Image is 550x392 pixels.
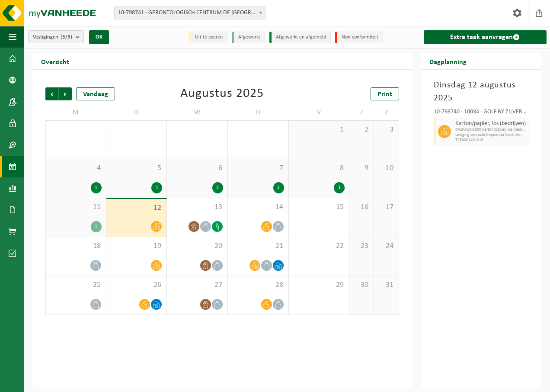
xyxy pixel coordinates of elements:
[28,30,84,43] button: Vestigingen(3/3)
[91,221,102,232] div: 1
[378,202,394,212] span: 17
[377,91,392,98] span: Print
[335,32,383,43] li: Non-conformiteit
[45,105,106,120] td: M
[455,120,526,127] span: Karton/papier, los (bedrijven)
[378,241,394,251] span: 24
[424,30,547,44] a: Extra taak aanvragen
[228,105,289,120] td: D
[269,32,331,43] li: Afgewerkt en afgemeld
[50,241,102,251] span: 18
[354,164,369,173] span: 9
[115,7,265,19] span: 10-798741 - GERONTOLOGISCH CENTRUM DE HAAN VZW - DROGENBOS
[171,202,223,212] span: 13
[293,280,345,290] span: 29
[354,202,369,212] span: 16
[91,182,102,193] div: 1
[455,127,526,132] span: CR-SU-1C-5000 karton/papier, los (bedrijven)
[434,79,528,105] h3: Dinsdag 12 augustus 2025
[212,182,223,193] div: 2
[374,105,399,120] td: Z
[45,87,58,100] span: Vorige
[293,202,345,212] span: 15
[114,6,265,19] span: 10-798741 - GERONTOLOGISCH CENTRUM DE HAAN VZW - DROGENBOS
[378,280,394,290] span: 31
[371,87,399,100] a: Print
[232,241,284,251] span: 21
[106,105,167,120] td: D
[434,109,528,118] div: 10-798740 - 10034 - GOLF BY ZILVERDUIN - EMEIS - DE HAAN
[89,30,109,44] button: OK
[50,164,102,173] span: 4
[354,125,369,135] span: 2
[232,280,284,290] span: 28
[76,87,115,100] div: Vandaag
[334,182,345,193] div: 1
[111,241,163,251] span: 19
[232,164,284,173] span: 7
[289,105,350,120] td: V
[50,280,102,290] span: 25
[189,32,227,43] li: Uit te voeren
[32,53,78,70] h2: Overzicht
[171,241,223,251] span: 20
[378,164,394,173] span: 10
[293,164,345,173] span: 8
[111,280,163,290] span: 26
[354,280,369,290] span: 30
[151,182,162,193] div: 1
[50,202,102,212] span: 11
[171,280,223,290] span: 27
[171,164,223,173] span: 6
[180,87,264,100] div: Augustus 2025
[61,34,72,40] count: (3/3)
[273,182,284,193] div: 2
[421,53,475,70] h2: Dagplanning
[167,105,228,120] td: W
[349,105,374,120] td: Z
[455,132,526,138] span: Lediging op vaste frequentie (excl. verwerking)
[293,125,345,135] span: 1
[232,32,265,43] li: Afgewerkt
[111,203,163,213] span: 12
[455,138,526,143] span: T250001491216
[378,125,394,135] span: 3
[33,31,72,44] span: Vestigingen
[59,87,72,100] span: Volgende
[111,164,163,173] span: 5
[293,241,345,251] span: 22
[354,241,369,251] span: 23
[232,202,284,212] span: 14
